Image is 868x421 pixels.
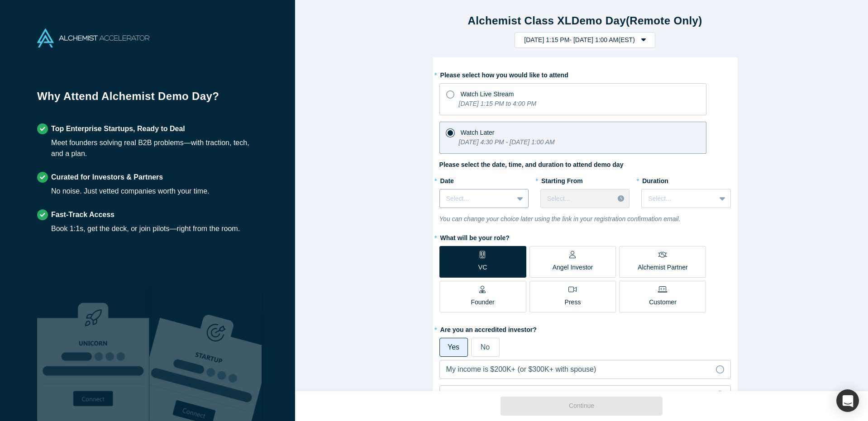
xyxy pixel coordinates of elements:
[51,223,240,234] div: Book 1:1s, get the deck, or join pilots—right from the room.
[439,173,529,186] label: Date
[37,88,258,111] h1: Why Attend Alchemist Demo Day?
[446,391,594,398] span: My net worth is $1M+ (with or without spouse)
[439,215,681,222] i: You can change your choice later using the link in your registration confirmation email.
[461,129,495,136] span: Watch Later
[149,288,262,421] img: Prism AI
[51,125,185,132] strong: Top Enterprise Startups, Ready to Deal
[649,298,677,307] p: Customer
[439,67,731,80] label: Please select how you would like to attend
[51,211,114,218] strong: Fast-Track Access
[51,173,163,181] strong: Curated for Investors & Partners
[540,173,583,186] label: Starting From
[446,365,596,373] span: My income is $200K+ (or $300K+ with spouse)
[37,288,149,421] img: Robust Technologies
[37,28,149,47] img: Alchemist Accelerator Logo
[565,298,581,307] p: Press
[461,90,514,98] span: Watch Live Stream
[51,137,258,159] div: Meet founders solving real B2B problems—with traction, tech, and a plan.
[478,263,487,272] p: VC
[439,160,624,170] label: Please select the date, time, and duration to attend demo day
[439,230,731,243] label: What will be your role?
[641,173,730,186] label: Duration
[51,186,210,197] div: No noise. Just vetted companies worth your time.
[448,343,459,351] span: Yes
[439,322,731,335] label: Are you an accredited investor?
[501,397,663,416] button: Continue
[515,32,655,48] button: [DATE] 1:15 PM- [DATE] 1:00 AM(EST)
[471,298,494,307] p: Founder
[459,100,537,107] i: [DATE] 1:15 PM to 4:00 PM
[553,263,593,272] p: Angel Investor
[481,343,490,351] span: No
[468,14,702,27] strong: Alchemist Class XL Demo Day (Remote Only)
[638,263,687,272] p: Alchemist Partner
[459,138,555,146] i: [DATE] 4:30 PM - [DATE] 1:00 AM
